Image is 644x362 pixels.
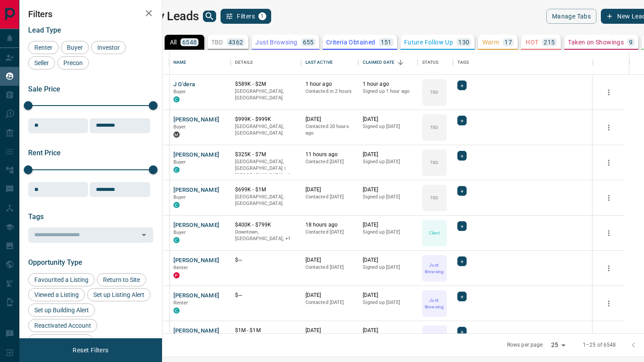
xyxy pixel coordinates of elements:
[235,151,297,158] p: $325K - $7M
[305,50,333,75] div: Last Active
[67,343,114,358] button: Reset Filters
[31,276,92,283] span: Favourited a Listing
[255,39,297,45] p: Just Browsing
[305,229,354,236] p: Contacted [DATE]
[173,327,220,335] button: [PERSON_NAME]
[363,256,413,264] p: [DATE]
[548,339,569,351] div: 25
[173,89,186,95] span: Buyer
[546,9,596,24] button: Manage Tabs
[28,56,55,69] div: Seller
[28,9,153,19] h2: Filters
[460,292,464,301] span: +
[301,50,358,75] div: Last Active
[363,151,413,158] p: [DATE]
[235,50,253,75] div: Details
[235,292,297,299] p: $---
[602,191,615,205] button: more
[602,262,615,275] button: more
[94,44,123,51] span: Investor
[28,149,61,157] span: Rent Price
[28,303,95,317] div: Set up Building Alert
[460,222,464,230] span: +
[31,59,52,66] span: Seller
[305,186,354,194] p: [DATE]
[173,151,220,159] button: [PERSON_NAME]
[173,230,186,235] span: Buyer
[173,159,186,165] span: Buyer
[526,39,538,45] p: HOT
[173,202,180,208] div: condos.ca
[100,276,143,283] span: Return to Site
[173,221,220,230] button: [PERSON_NAME]
[28,212,44,221] span: Tags
[235,229,297,242] p: Toronto
[422,50,439,75] div: Status
[457,221,467,231] div: +
[97,273,146,286] div: Return to Site
[404,39,453,45] p: Future Follow Up
[602,156,615,169] button: more
[173,237,180,243] div: condos.ca
[28,41,59,54] div: Renter
[305,327,354,334] p: [DATE]
[28,26,61,34] span: Lead Type
[235,158,297,179] p: Toronto
[182,39,197,45] p: 6548
[235,123,297,137] p: [GEOGRAPHIC_DATA], [GEOGRAPHIC_DATA]
[305,292,354,299] p: [DATE]
[363,264,413,271] p: Signed up [DATE]
[457,186,467,196] div: +
[28,319,97,332] div: Reactivated Account
[235,116,297,123] p: $999K - $999K
[363,123,413,130] p: Signed up [DATE]
[504,39,512,45] p: 17
[235,186,297,194] p: $699K - $1M
[231,50,301,75] div: Details
[28,258,82,267] span: Opportunity Type
[235,88,297,102] p: [GEOGRAPHIC_DATA], [GEOGRAPHIC_DATA]
[211,39,223,45] p: TBD
[305,88,354,95] p: Contacted in 2 hours
[363,116,413,123] p: [DATE]
[457,151,467,161] div: +
[31,337,90,344] span: Requested an Offer
[363,292,413,299] p: [DATE]
[173,167,180,173] div: condos.ca
[430,89,438,95] p: TBD
[363,80,413,88] p: 1 hour ago
[303,39,314,45] p: 655
[363,186,413,194] p: [DATE]
[203,11,216,22] button: search button
[173,116,220,124] button: [PERSON_NAME]
[57,56,89,69] div: Precon
[544,39,555,45] p: 215
[460,186,464,195] span: +
[629,39,633,45] p: 9
[305,116,354,123] p: [DATE]
[305,194,354,201] p: Contacted [DATE]
[457,80,467,90] div: +
[423,262,446,275] p: Just Browsing
[148,9,199,23] h1: My Leads
[305,256,354,264] p: [DATE]
[169,50,231,75] div: Name
[173,132,180,138] div: mrloft.ca
[363,194,413,201] p: Signed up [DATE]
[173,80,195,89] button: J O'dera
[381,39,392,45] p: 151
[568,39,624,45] p: Taken on Showings
[457,256,467,266] div: +
[457,292,467,301] div: +
[326,39,375,45] p: Criteria Obtained
[87,288,151,301] div: Set up Listing Alert
[28,85,60,93] span: Sale Price
[460,151,464,160] span: +
[363,88,413,95] p: Signed up 1 hour ago
[91,41,126,54] div: Investor
[457,327,467,336] div: +
[305,299,354,306] p: Contacted [DATE]
[460,327,464,336] span: +
[583,341,616,349] p: 1–25 of 6548
[28,288,85,301] div: Viewed a Listing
